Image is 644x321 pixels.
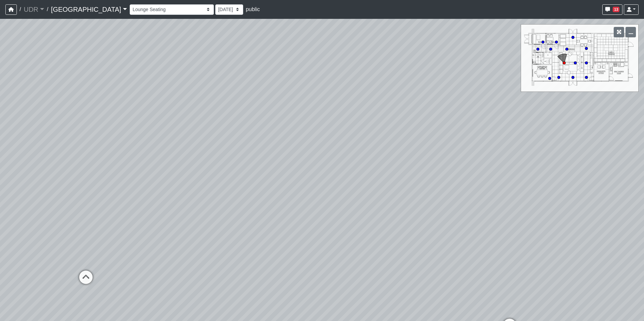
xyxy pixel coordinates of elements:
[613,7,619,12] span: 13
[602,4,622,15] button: 13
[44,3,51,16] span: /
[246,6,260,12] span: public
[17,3,24,16] span: /
[51,3,127,16] a: [GEOGRAPHIC_DATA]
[5,308,45,321] iframe: Ybug feedback widget
[24,3,44,16] a: UDR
